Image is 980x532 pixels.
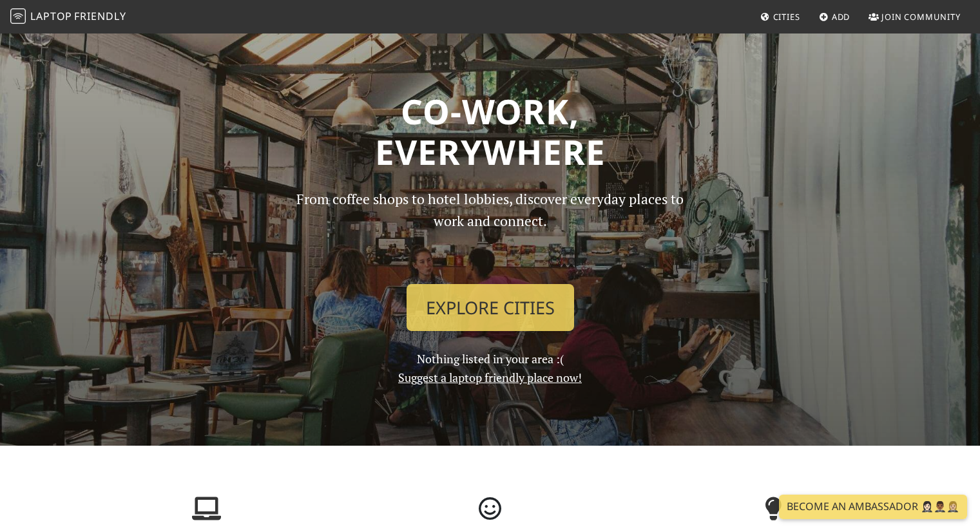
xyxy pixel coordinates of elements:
[74,9,126,23] span: Friendly
[863,5,966,28] a: Join Community
[755,5,805,28] a: Cities
[73,91,908,173] h1: Co-work, Everywhere
[773,11,800,23] span: Cities
[407,284,574,332] a: Explore Cities
[814,5,856,28] a: Add
[881,11,961,23] span: Join Community
[832,11,850,23] span: Add
[30,9,72,23] span: Laptop
[10,8,26,24] img: LaptopFriendly
[285,188,695,274] p: From coffee shops to hotel lobbies, discover everyday places to work and connect.
[278,188,703,387] div: Nothing listed in your area :(
[779,495,967,519] a: Become an Ambassador 🤵🏻‍♀️🤵🏾‍♂️🤵🏼‍♀️
[10,6,126,28] a: LaptopFriendly LaptopFriendly
[398,370,582,385] a: Suggest a laptop friendly place now!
